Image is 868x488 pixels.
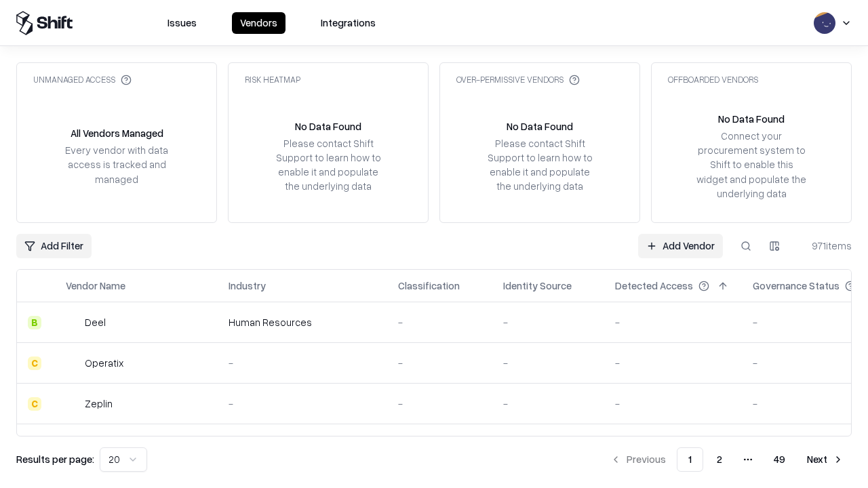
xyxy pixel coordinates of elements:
[71,126,163,140] div: All Vendors Managed
[615,315,731,329] div: -
[503,356,593,370] div: -
[85,356,123,370] div: Operatix
[313,12,384,34] button: Integrations
[85,315,106,329] div: Deel
[615,356,731,370] div: -
[33,74,132,85] div: Unmanaged Access
[398,315,481,329] div: -
[668,74,758,85] div: Offboarded Vendors
[507,119,573,134] div: No Data Found
[398,396,481,411] div: -
[695,129,808,201] div: Connect your procurement system to Shift to enable this widget and populate the underlying data
[28,397,41,411] div: C
[60,143,173,186] div: Every vendor with data access is tracked and managed
[503,315,593,329] div: -
[66,279,125,293] div: Vendor Name
[753,279,840,293] div: Governance Status
[272,136,384,194] div: Please contact Shift Support to learn how to enable it and populate the underlying data
[16,452,94,466] p: Results per page:
[398,279,460,293] div: Classification
[159,12,205,34] button: Issues
[229,396,376,411] div: -
[718,112,785,126] div: No Data Found
[638,234,723,258] a: Add Vendor
[615,279,693,293] div: Detected Access
[602,447,852,472] nav: pagination
[245,74,300,85] div: Risk Heatmap
[503,279,572,293] div: Identity Source
[66,316,79,329] img: Deel
[799,447,852,472] button: Next
[295,119,361,134] div: No Data Found
[677,447,703,472] button: 1
[484,136,596,194] div: Please contact Shift Support to learn how to enable it and populate the underlying data
[85,396,113,411] div: Zeplin
[66,357,79,370] img: Operatix
[398,356,481,370] div: -
[28,316,41,329] div: B
[16,234,92,258] button: Add Filter
[229,279,266,293] div: Industry
[503,396,593,411] div: -
[456,74,580,85] div: Over-Permissive Vendors
[28,357,41,370] div: C
[232,12,285,34] button: Vendors
[229,356,376,370] div: -
[706,447,733,472] button: 2
[763,447,796,472] button: 49
[615,396,731,411] div: -
[797,239,852,253] div: 971 items
[66,397,79,411] img: Zeplin
[229,315,376,329] div: Human Resources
